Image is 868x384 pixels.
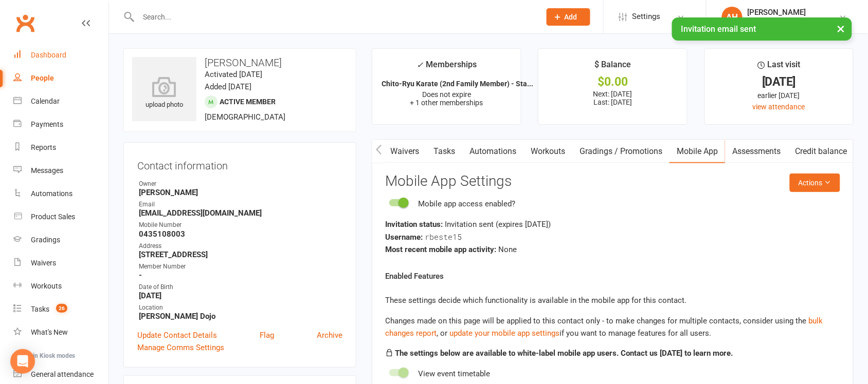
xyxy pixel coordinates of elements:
[31,189,73,198] div: Automations
[31,328,68,336] div: What's New
[385,220,443,229] strong: Invitation status:
[13,182,109,205] a: Automations
[385,218,840,231] div: Invitation sent
[139,229,342,239] strong: 0435108003
[385,315,840,339] div: Changes made on this page will be applied to this contact only - to make changes for multiple con...
[632,5,661,28] span: Settings
[13,298,109,321] a: Tasks 26
[594,58,631,76] div: $ Balance
[422,90,471,99] span: Does not expire
[139,312,342,321] strong: [PERSON_NAME] Dojo
[31,74,54,82] div: People
[383,140,426,163] a: Waivers
[498,245,517,254] span: None
[139,220,342,230] div: Mobile Number
[31,166,63,175] div: Messages
[548,76,677,87] div: $0.00
[139,271,342,280] strong: -
[132,76,196,110] div: upload photo
[410,99,483,107] span: + 1 other memberships
[13,44,109,67] a: Dashboard
[714,90,844,101] div: earlier [DATE]
[31,305,49,313] div: Tasks
[572,140,670,163] a: Gradings / Promotions
[565,13,577,21] span: Add
[10,349,35,374] div: Open Intercom Messenger
[385,316,823,338] span: , or
[31,51,66,59] div: Dashboard
[220,98,276,106] span: Active member
[13,67,109,90] a: People
[139,250,342,259] strong: [STREET_ADDRESS]
[382,80,533,88] strong: Chito-Ryu Karate (2nd Family Member) - Sta...
[137,341,224,354] a: Manage Comms Settings
[496,220,551,229] span: (expires [DATE] )
[31,282,62,290] div: Workouts
[725,140,788,163] a: Assessments
[425,232,462,242] span: rbeste15
[31,97,60,105] div: Calendar
[418,198,515,210] div: Mobile app access enabled?
[12,10,38,36] a: Clubworx
[548,90,677,106] p: Next: [DATE] Last: [DATE]
[523,140,572,163] a: Workouts
[395,349,733,358] strong: The settings below are available to white-label mobile app users. Contact us [DATE] to learn more.
[260,329,274,341] a: Flag
[385,233,423,242] strong: Username:
[417,60,423,70] i: ✓
[547,8,590,26] button: Add
[13,113,109,136] a: Payments
[139,188,342,197] strong: [PERSON_NAME]
[31,259,56,267] div: Waivers
[13,159,109,182] a: Messages
[449,329,559,338] a: update your mobile app settings
[132,57,348,68] h3: [PERSON_NAME]
[139,262,342,272] div: Member Number
[317,329,342,341] a: Archive
[462,140,523,163] a: Automations
[13,275,109,298] a: Workouts
[385,245,496,254] strong: Most recent mobile app activity:
[139,200,342,209] div: Email
[139,303,342,313] div: Location
[31,143,56,151] div: Reports
[788,140,854,163] a: Credit balance
[205,70,262,79] time: Activated [DATE]
[205,82,251,91] time: Added [DATE]
[385,174,840,189] h3: Mobile App Settings
[714,76,844,87] div: [DATE]
[56,304,67,313] span: 26
[139,208,342,218] strong: [EMAIL_ADDRESS][DOMAIN_NAME]
[13,228,109,252] a: Gradings
[139,282,342,292] div: Date of Birth
[757,58,800,76] div: Last visit
[385,294,840,306] p: These settings decide which functionality is available in the mobile app for this contact.
[139,179,342,189] div: Owner
[135,10,533,24] input: Search...
[205,112,285,122] span: [DEMOGRAPHIC_DATA]
[722,7,743,27] div: AH
[418,369,490,378] span: View event timetable
[672,17,852,41] div: Invitation email sent
[670,140,725,163] a: Mobile App
[385,316,823,338] a: bulk changes report
[137,156,342,171] h3: Contact information
[139,291,342,300] strong: [DATE]
[385,270,444,282] label: Enabled Features
[13,205,109,228] a: Product Sales
[832,17,851,40] button: ×
[137,329,217,341] a: Update Contact Details
[31,236,60,244] div: Gradings
[13,136,109,159] a: Reports
[748,8,839,17] div: [PERSON_NAME]
[31,213,75,221] div: Product Sales
[753,103,805,111] a: view attendance
[139,241,342,251] div: Address
[790,174,840,192] button: Actions
[426,140,462,163] a: Tasks
[13,252,109,275] a: Waivers
[31,120,63,128] div: Payments
[13,321,109,344] a: What's New
[13,90,109,113] a: Calendar
[748,17,839,26] div: Gold Coast Chito-Ryu Karate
